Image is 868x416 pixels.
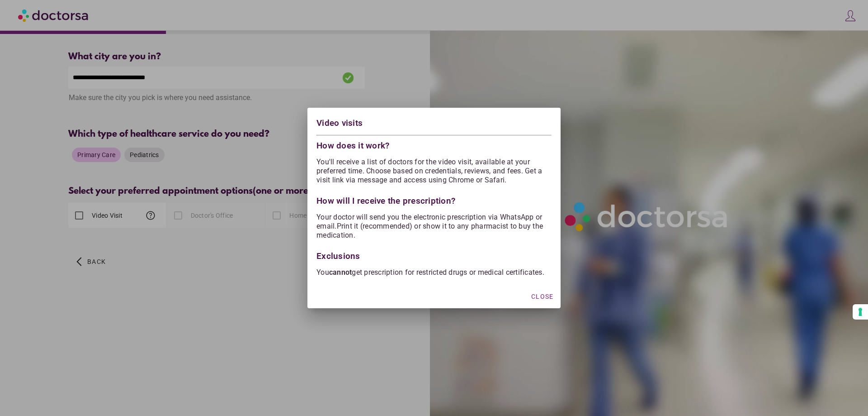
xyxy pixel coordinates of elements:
[316,192,552,206] div: How will I receive the prescription?
[531,293,553,300] span: Close
[316,158,552,185] p: You'll receive a list of doctors for the video visit, available at your preferred time. Choose ba...
[316,268,552,277] p: You get prescription for restricted drugs or medical certificates.
[329,268,352,277] strong: cannot
[316,117,552,132] div: Video visits
[316,139,552,150] div: How does it work?
[853,304,868,320] button: Your consent preferences for tracking technologies
[316,247,552,261] div: Exclusions
[528,288,557,305] button: Close
[316,213,552,240] p: Your doctor will send you the electronic prescription via WhatsApp or email.Print it (recommended...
